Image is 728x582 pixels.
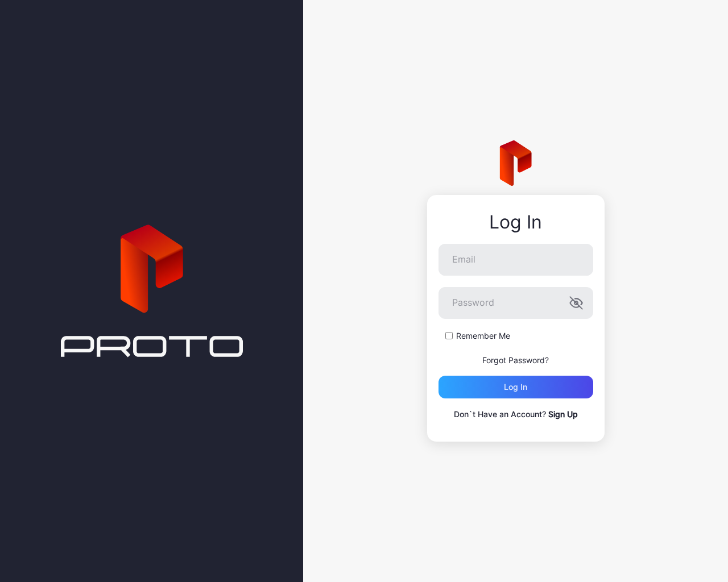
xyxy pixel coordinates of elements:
[569,296,583,310] button: Password
[439,212,593,232] div: Log In
[439,408,593,421] p: Don`t Have an Account?
[439,244,593,276] input: Email
[504,383,527,392] div: Log in
[482,355,549,365] a: Forgot Password?
[548,409,578,419] a: Sign Up
[456,330,510,342] label: Remember Me
[439,287,593,319] input: Password
[439,376,593,398] button: Log in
